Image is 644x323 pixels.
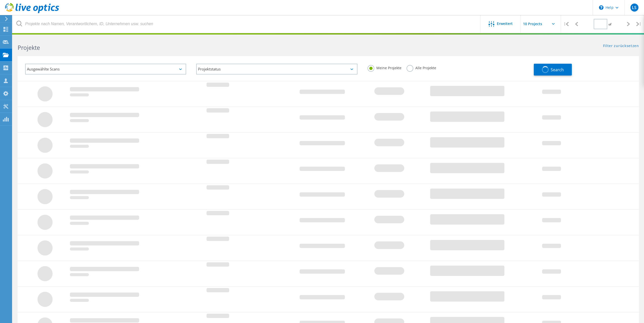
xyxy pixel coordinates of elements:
svg: \n [599,5,603,10]
span: Search [551,67,564,73]
label: Meine Projekte [368,65,401,70]
span: of [609,22,611,26]
div: | [634,15,644,33]
div: Projektstatus [196,64,357,75]
a: Live Optics Dashboard [5,11,59,14]
div: | [561,15,571,33]
span: LS [632,6,636,10]
input: Projekte nach Namen, Verantwortlichem, ID, Unternehmen usw. suchen [13,15,481,33]
a: Filter zurücksetzen [603,44,639,48]
label: Alle Projekte [407,65,436,70]
button: Search [534,64,572,76]
span: Erweitert [497,22,513,25]
div: Ausgewählte Scans [25,64,186,75]
b: Projekte [18,44,40,52]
